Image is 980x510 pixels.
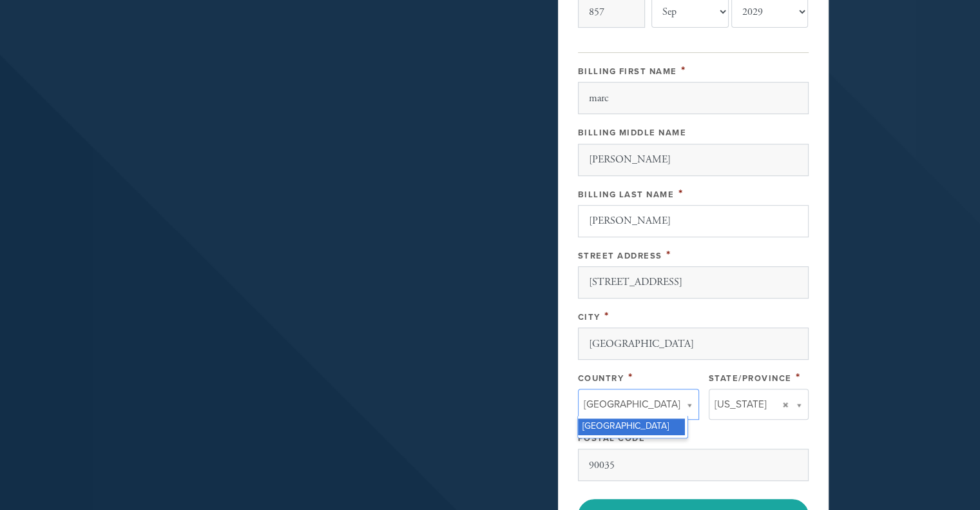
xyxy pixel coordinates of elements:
[578,190,675,200] label: Billing Last Name
[628,370,633,384] span: This field is required.
[578,312,600,322] label: City
[578,251,662,261] label: Street Address
[709,389,809,420] a: [US_STATE]
[604,309,610,323] span: This field is required.
[578,418,685,435] div: [GEOGRAPHIC_DATA]
[578,433,646,444] label: Postal Code
[678,186,684,201] span: This field is required.
[578,128,687,138] label: Billing Middle Name
[681,63,686,77] span: This field is required.
[709,373,792,384] label: State/Province
[578,373,624,384] label: Country
[666,248,671,262] span: This field is required.
[578,66,677,77] label: Billing First Name
[796,370,801,384] span: This field is required.
[584,396,680,413] span: [GEOGRAPHIC_DATA]
[715,396,767,413] span: [US_STATE]
[578,389,699,420] a: [GEOGRAPHIC_DATA]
